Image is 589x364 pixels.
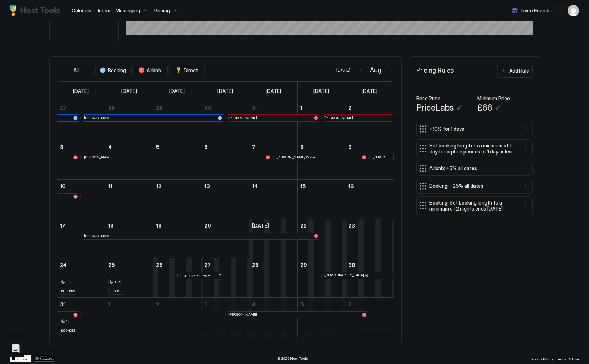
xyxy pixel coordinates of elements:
[105,219,153,232] a: August 18, 2025
[204,262,211,268] span: 27
[300,105,302,111] span: 1
[105,180,153,193] a: August 11, 2025
[60,223,65,229] span: 17
[201,140,249,179] td: August 6, 2025
[324,116,390,120] div: [PERSON_NAME]
[416,95,440,102] span: Base Price
[156,105,163,111] span: 29
[153,101,201,140] td: July 29, 2025
[59,66,94,75] button: All
[204,223,211,229] span: 20
[201,179,249,219] td: August 13, 2025
[373,155,390,159] span: [PERSON_NAME]
[357,67,364,74] button: Previous month
[153,219,201,258] td: August 19, 2025
[217,88,233,94] span: [DATE]
[416,102,454,113] span: PriceLabs
[556,6,565,15] div: menu
[355,82,384,101] a: Saturday
[348,223,355,229] span: 23
[66,319,68,324] span: 1
[556,357,579,361] span: Terms Of Use
[108,67,126,74] span: Booking
[84,155,270,159] div: [PERSON_NAME]
[568,5,579,16] div: User profile
[348,301,352,307] span: 6
[521,7,551,14] span: Invite Friends
[61,289,75,293] span: £66-£83
[180,273,222,278] div: luggage storage
[66,280,71,284] span: 1-2
[252,144,255,150] span: 7
[530,357,553,361] span: Privacy Policy
[153,258,201,271] a: August 26, 2025
[98,7,110,13] span: Inbox
[66,82,96,101] a: Sunday
[259,82,288,101] a: Thursday
[345,219,394,258] td: August 23, 2025
[297,140,345,179] td: August 8, 2025
[313,88,329,94] span: [DATE]
[60,105,66,111] span: 27
[108,105,115,111] span: 28
[105,101,153,140] td: July 28, 2025
[105,298,153,311] a: September 1, 2025
[72,7,92,13] span: Calendar
[180,273,210,278] span: luggage storage
[201,101,249,114] a: July 30, 2025
[521,144,529,153] button: More options
[153,180,201,193] a: August 12, 2025
[105,179,153,219] td: August 11, 2025
[156,262,163,268] span: 26
[297,179,345,219] td: August 15, 2025
[335,66,351,74] button: [DATE]
[266,88,281,94] span: [DATE]
[429,165,514,172] span: Airbnb: +5% all dates
[57,297,105,337] td: August 31, 2025
[345,140,394,179] td: August 9, 2025
[521,164,529,173] div: menu
[154,7,170,14] span: Pricing
[60,262,67,268] span: 24
[105,297,153,337] td: September 1, 2025
[84,116,113,120] span: [PERSON_NAME]
[10,355,31,362] a: App Store
[252,105,258,111] span: 31
[153,258,201,297] td: August 26, 2025
[60,183,66,189] span: 10
[57,140,105,179] td: August 3, 2025
[84,234,318,238] div: [PERSON_NAME]
[10,5,63,16] div: Host Tools Logo
[362,88,377,94] span: [DATE]
[300,262,307,268] span: 29
[60,144,63,150] span: 3
[298,219,345,232] a: August 22, 2025
[60,301,66,307] span: 31
[252,223,269,229] span: [DATE]
[298,258,345,271] a: August 29, 2025
[57,180,105,193] a: August 10, 2025
[297,101,345,140] td: August 1, 2025
[108,262,115,268] span: 25
[345,101,394,140] td: August 2, 2025
[201,297,249,337] td: September 3, 2025
[57,219,105,258] td: August 17, 2025
[455,103,463,112] button: Edit
[345,101,393,114] a: August 2, 2025
[228,116,257,120] span: [PERSON_NAME]
[57,64,206,77] div: tab-group
[297,258,345,297] td: August 29, 2025
[297,297,345,337] td: September 5, 2025
[300,223,307,229] span: 22
[105,140,153,153] a: August 4, 2025
[429,126,514,132] span: +10% for 1 days
[153,140,201,179] td: August 5, 2025
[201,140,249,153] a: August 6, 2025
[204,301,208,307] span: 3
[297,219,345,258] td: August 22, 2025
[530,355,553,362] a: Privacy Policy
[345,258,393,271] a: August 30, 2025
[416,67,454,75] span: Pricing Rules
[121,88,137,94] span: [DATE]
